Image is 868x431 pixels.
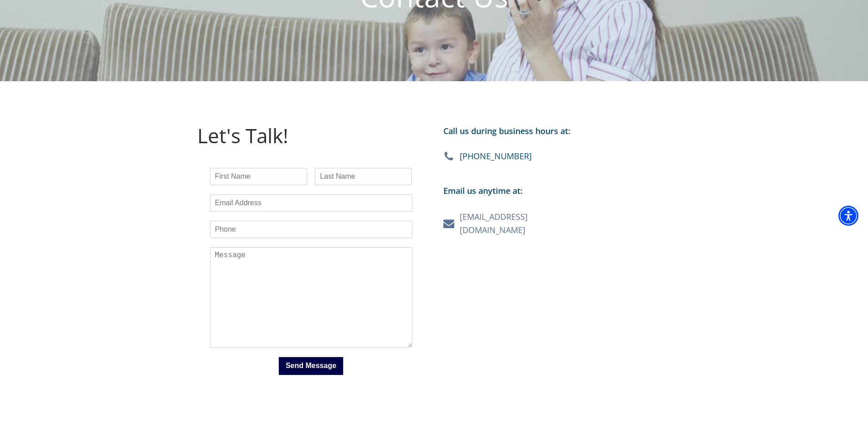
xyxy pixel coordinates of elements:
[210,168,307,185] input: First Name
[838,206,858,226] div: Accessibility Menu
[315,168,412,185] input: Last Name
[443,125,570,151] div: Call us during business hours at:
[460,151,532,162] div: [PHONE_NUMBER]
[460,210,528,237] a: [EMAIL_ADDRESS][DOMAIN_NAME]
[210,221,412,238] input: Phone
[197,125,288,146] h1: Let's Talk!
[443,184,523,211] div: Email us anytime at:
[210,194,412,212] input: Email Address
[278,357,344,375] button: Send Message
